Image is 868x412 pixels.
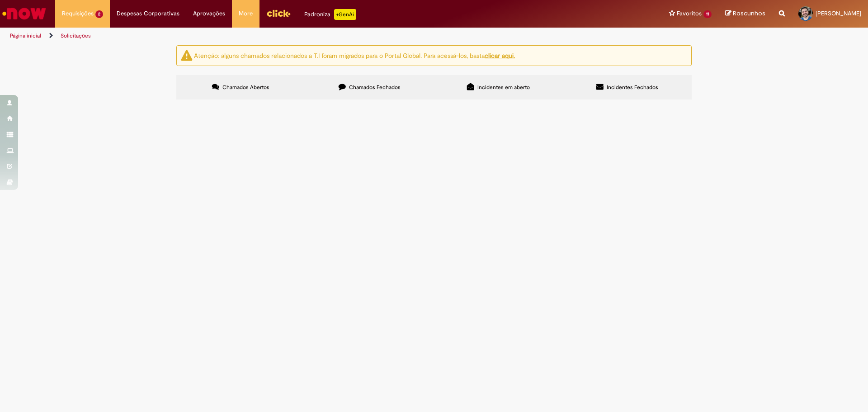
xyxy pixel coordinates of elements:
[194,51,515,59] ng-bind-html: Atenção: alguns chamados relacionados a T.I foram migrados para o Portal Global. Para acessá-los,...
[117,9,179,18] span: Despesas Corporativas
[239,9,253,18] span: More
[222,84,269,91] span: Chamados Abertos
[62,9,94,18] span: Requisições
[477,84,530,91] span: Incidentes em aberto
[677,9,702,18] span: Favoritos
[334,9,356,20] p: +GenAi
[304,9,356,20] div: Padroniza
[816,9,861,17] span: [PERSON_NAME]
[1,5,47,23] img: ServiceNow
[95,10,103,18] span: 2
[193,9,225,18] span: Aprovações
[266,6,291,20] img: click_logo_yellow_360x200.png
[349,84,401,91] span: Chamados Fechados
[10,32,41,39] a: Página inicial
[725,9,765,18] a: Rascunhos
[61,32,91,39] a: Solicitações
[485,51,515,59] a: clicar aqui.
[703,10,712,18] span: 11
[7,28,572,44] ul: Trilhas de página
[607,84,658,91] span: Incidentes Fechados
[733,9,765,18] span: Rascunhos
